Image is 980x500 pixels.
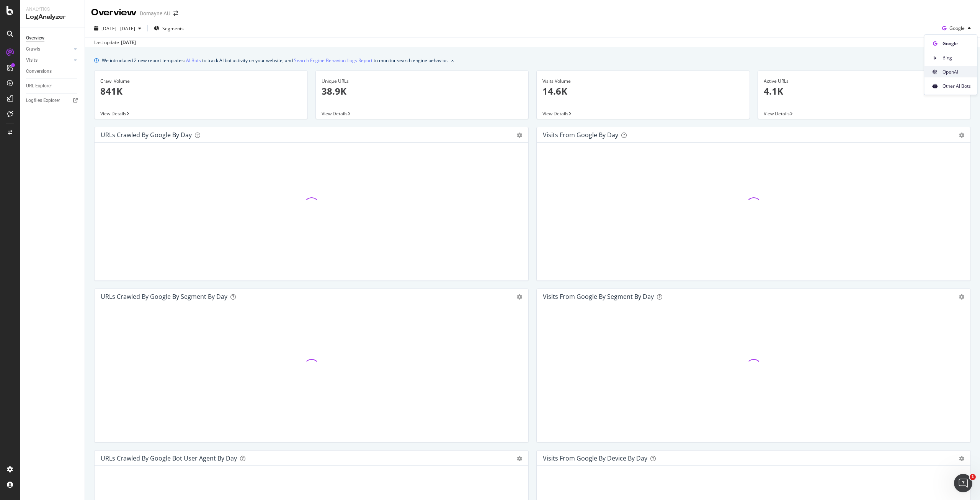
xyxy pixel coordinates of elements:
[517,456,522,461] div: gear
[173,11,178,16] div: arrow-right-arrow-left
[970,474,976,480] span: 1
[542,110,568,117] span: View Details
[151,22,187,34] button: Segments
[26,67,52,75] div: Conversions
[26,34,79,42] a: Overview
[26,13,78,21] div: LogAnalyzer
[26,97,60,105] div: Logfiles Explorer
[449,55,456,66] button: close banner
[101,293,227,300] div: URLs Crawled by Google By Segment By Day
[294,56,372,64] a: Search Engine Behavior: Logs Report
[26,67,79,75] a: Conversions
[322,110,348,117] span: View Details
[543,454,647,462] div: Visits From Google By Device By Day
[954,474,972,492] iframe: Intercom live chat
[121,39,136,46] div: [DATE]
[764,85,965,98] p: 4.1K
[91,22,144,34] button: [DATE] - [DATE]
[91,6,137,19] div: Overview
[942,83,971,90] span: Other AI Bots
[26,45,40,53] div: Crawls
[942,54,971,61] span: Bing
[94,39,136,46] div: Last update
[94,56,971,64] div: info banner
[543,131,618,139] div: Visits from Google by day
[26,97,79,105] a: Logfiles Explorer
[26,45,72,53] a: Crawls
[26,56,72,64] a: Visits
[186,56,201,64] a: AI Bots
[543,293,654,300] div: Visits from Google By Segment By Day
[959,456,964,461] div: gear
[542,85,744,98] p: 14.6K
[949,25,965,31] span: Google
[140,10,170,17] div: Domayne AU
[101,131,192,139] div: URLs Crawled by Google by day
[764,110,790,117] span: View Details
[322,78,523,85] div: Unique URLs
[26,6,78,13] div: Analytics
[101,25,135,32] span: [DATE] - [DATE]
[542,78,744,85] div: Visits Volume
[764,78,965,85] div: Active URLs
[100,110,126,117] span: View Details
[322,85,523,98] p: 38.9K
[26,34,44,42] div: Overview
[26,56,38,64] div: Visits
[517,133,522,138] div: gear
[517,294,522,300] div: gear
[942,40,971,47] span: Google
[26,82,79,90] a: URL Explorer
[942,69,971,75] span: OpenAI
[102,56,448,64] div: We introduced 2 new report templates: to track AI bot activity on your website, and to monitor se...
[101,454,237,462] div: URLs Crawled by Google bot User Agent By Day
[162,25,184,32] span: Segments
[959,133,964,138] div: gear
[100,85,302,98] p: 841K
[100,78,302,85] div: Crawl Volume
[26,82,52,90] div: URL Explorer
[939,22,974,34] button: Google
[959,294,964,300] div: gear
